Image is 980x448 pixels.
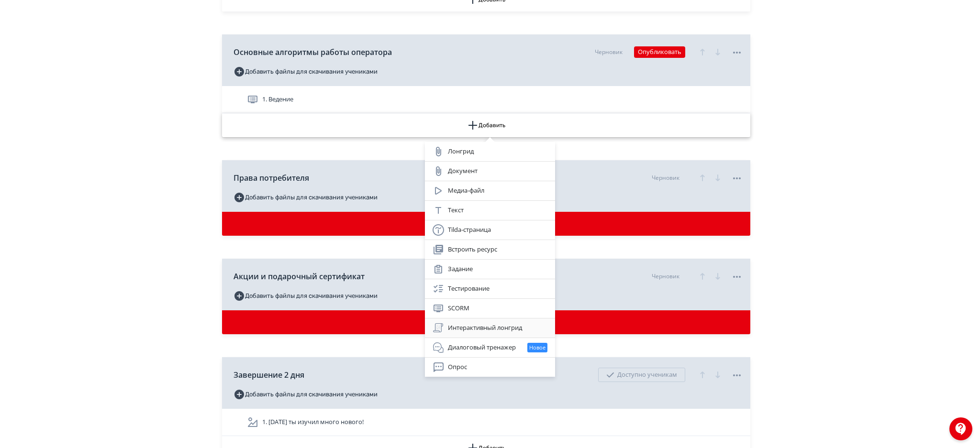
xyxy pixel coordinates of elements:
[433,165,547,177] div: Документ
[433,342,547,353] div: Диалоговый тренажер
[433,224,547,236] div: Tilda-страница
[433,146,547,157] div: Лонгрид
[433,263,547,275] div: Задание
[433,361,547,373] div: Опрос
[433,244,547,255] div: Встроить ресурс
[433,322,547,334] div: Интерактивный лонгрид
[433,185,547,197] div: Медиа-файл
[433,205,547,216] div: Текст
[433,303,547,314] div: SCORM
[433,283,547,295] div: Тестирование
[529,344,546,352] span: Новое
